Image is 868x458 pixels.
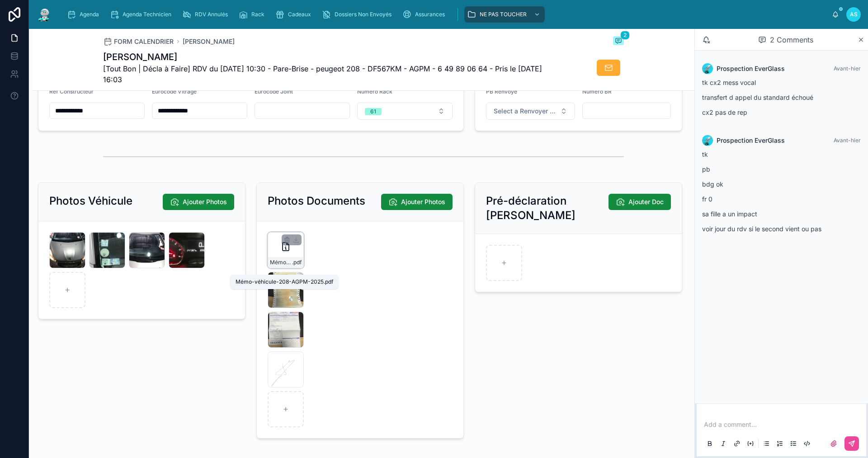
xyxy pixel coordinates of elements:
[702,164,861,174] p: pb
[236,6,271,23] a: Rack
[123,11,171,18] span: Agenda Technicien
[415,11,445,18] span: Assurances
[628,197,664,206] span: Ajouter Doc
[702,107,861,117] p: cx2 pas de rep
[702,209,861,219] p: sa fille a un impact
[850,11,858,18] span: AS
[717,64,785,73] span: Prospection EverGlass
[609,194,671,210] button: Ajouter Doc
[183,197,227,206] span: Ajouter Photos
[702,78,861,87] p: tk cx2 mess vocal
[107,6,178,23] a: Agenda Technicien
[103,63,556,85] span: [Tout Bon | Décla à Faire] RDV du [DATE] 10:30 - Pare-Brise - peugeot 208 - DF567KM - AGPM - 6 49...
[152,88,197,95] span: Eurocode Vitrage
[480,11,527,18] span: NE PAS TOUCHER
[357,103,453,120] button: Select Button
[401,197,445,206] span: Ajouter Photos
[236,278,333,285] div: Mémo-véhicule-208-AGPM-2025.pdf
[486,103,575,120] button: Select Button
[64,6,105,23] a: Agenda
[486,194,609,223] h2: Pré-déclaration [PERSON_NAME]
[179,6,234,23] a: RDV Annulés
[255,88,293,95] span: Eurocode Joint
[60,5,832,24] div: scrollable content
[103,51,556,63] h1: [PERSON_NAME]
[273,6,317,23] a: Cadeaux
[270,259,292,266] span: Mémo-véhicule-208-AGPM-2025
[770,34,813,45] span: 2 Comments
[195,11,228,18] span: RDV Annulés
[335,11,392,18] span: Dossiers Non Envoyés
[702,150,861,159] p: tk
[268,194,365,208] h2: Photos Documents
[49,194,132,208] h2: Photos Véhicule
[582,88,612,95] span: Numéro BR
[370,108,376,115] div: 61
[49,88,94,95] span: Ref Constructeur
[620,31,630,40] span: 2
[717,136,785,145] span: Prospection EverGlass
[36,7,52,22] img: App logo
[702,93,861,102] p: transfert d appel du standard échoué
[834,65,861,72] span: Avant-hier
[80,11,99,18] span: Agenda
[486,88,517,95] span: PB Renvoyé
[464,6,545,23] a: NE PAS TOUCHER
[183,37,235,46] a: [PERSON_NAME]
[288,11,311,18] span: Cadeaux
[103,37,174,46] a: FORM CALENDRIER
[702,194,861,204] p: fr 0
[114,37,174,46] span: FORM CALENDRIER
[834,137,861,144] span: Avant-hier
[702,224,861,234] p: voir jour du rdv si le second vient ou pas
[400,6,451,23] a: Assurances
[494,107,557,116] span: Select a Renvoyer Vitrage
[251,11,264,18] span: Rack
[381,194,453,210] button: Ajouter Photos
[292,259,302,266] span: .pdf
[613,36,624,47] button: 2
[319,6,398,23] a: Dossiers Non Envoyés
[163,194,234,210] button: Ajouter Photos
[702,179,861,189] p: bdg ok
[357,88,392,95] span: Numéro Rack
